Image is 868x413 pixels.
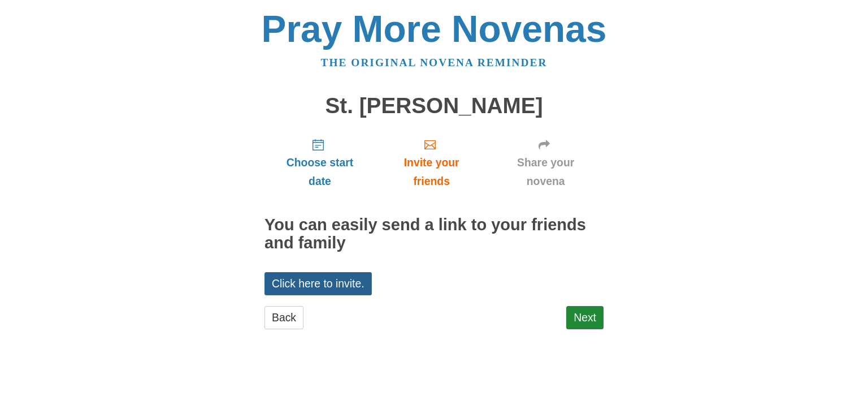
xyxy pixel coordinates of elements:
[262,8,607,50] a: Pray More Novenas
[488,129,604,196] a: Share your novena
[276,153,364,191] span: Choose start date
[264,129,375,196] a: Choose start date
[264,306,303,329] a: Back
[375,129,488,196] a: Invite your friends
[387,153,476,191] span: Invite your friends
[264,94,604,118] h1: St. [PERSON_NAME]
[264,216,604,252] h2: You can easily send a link to your friends and family
[321,57,548,68] a: The original novena reminder
[264,272,372,295] a: Click here to invite.
[499,153,592,191] span: Share your novena
[566,306,604,329] a: Next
